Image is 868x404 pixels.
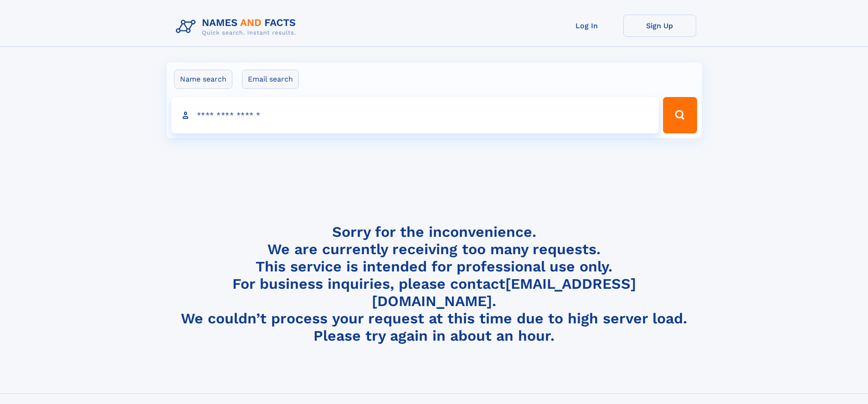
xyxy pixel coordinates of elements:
[172,223,696,345] h4: Sorry for the inconvenience. We are currently receiving too many requests. This service is intend...
[242,70,299,89] label: Email search
[663,97,697,133] button: Search Button
[550,15,623,37] a: Log In
[172,15,303,39] img: Logo Names and Facts
[171,97,659,133] input: search input
[372,275,636,310] a: [EMAIL_ADDRESS][DOMAIN_NAME]
[623,15,696,37] a: Sign Up
[174,70,232,89] label: Name search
